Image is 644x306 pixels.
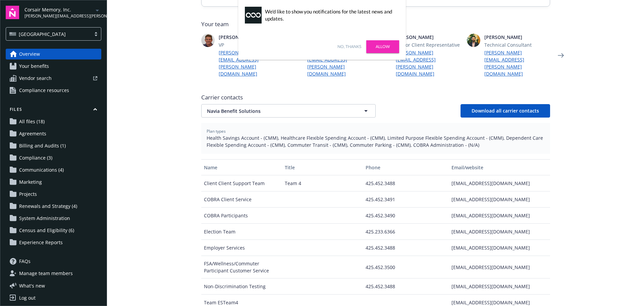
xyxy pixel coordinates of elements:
div: Client Client Support Team [201,175,282,191]
a: FAQs [6,256,101,267]
div: Name [204,164,279,171]
div: Non-Discrimination Testing [201,278,282,295]
a: Renewals and Strategy (4) [6,201,101,212]
a: Vendor search [6,73,101,84]
div: 425.452.3500 [363,256,449,278]
a: [PERSON_NAME][EMAIL_ADDRESS][PERSON_NAME][DOMAIN_NAME] [484,49,550,77]
span: What ' s new [19,282,45,289]
div: 425.452.3488 [363,240,449,256]
span: [GEOGRAPHIC_DATA] [19,31,66,38]
div: COBRA Client Service [201,191,282,208]
div: Team 4 [282,175,363,191]
span: All files (18) [19,116,45,127]
span: Compliance (3) [19,152,52,163]
span: Census and Eligibility (6) [19,225,74,236]
div: [EMAIL_ADDRESS][DOMAIN_NAME] [449,240,550,256]
div: Log out [19,293,36,303]
div: We'd like to show you notifications for the latest news and updates. [265,8,396,22]
a: Compliance (3) [6,152,101,163]
span: Corsair Memory, Inc. [24,6,93,13]
button: Download all carrier contacts [461,104,550,118]
div: Election Team [201,224,282,240]
span: [GEOGRAPHIC_DATA] [9,31,88,38]
a: [PERSON_NAME][EMAIL_ADDRESS][PERSON_NAME][DOMAIN_NAME] [396,49,462,77]
a: Compliance resources [6,85,101,96]
a: [PERSON_NAME][EMAIL_ADDRESS][PERSON_NAME][DOMAIN_NAME] [219,49,284,77]
a: Next [555,50,566,61]
span: Vendor search [19,73,52,84]
a: Marketing [6,177,101,187]
span: Billing and Audits (1) [19,140,66,151]
span: Overview [19,49,40,59]
div: 425.233.6366 [363,224,449,240]
button: Phone [363,159,449,175]
span: Carrier contacts [201,93,550,101]
span: Communications (4) [19,165,64,175]
a: No, thanks [337,44,361,50]
img: photo [201,34,215,47]
span: Download all carrier contacts [472,107,539,114]
span: Manage team members [19,268,73,279]
div: Email/website [451,164,547,171]
a: All files (18) [6,116,101,127]
a: Projects [6,189,101,200]
span: Plan types [207,128,545,134]
button: Title [282,159,363,175]
div: 425.452.3490 [363,208,449,224]
div: 425.452.3488 [363,278,449,295]
div: [EMAIL_ADDRESS][DOMAIN_NAME] [449,256,550,278]
span: Navia Benefit Solutions [207,107,346,115]
div: 425.452.3488 [363,175,449,191]
div: [EMAIL_ADDRESS][DOMAIN_NAME] [449,191,550,208]
span: VP [219,41,284,48]
button: Name [201,159,282,175]
a: Communications (4) [6,165,101,175]
a: Agreements [6,128,101,139]
div: Employer Services [201,240,282,256]
a: Census and Eligibility (6) [6,225,101,236]
div: Title [285,164,360,171]
a: [PERSON_NAME][EMAIL_ADDRESS][PERSON_NAME][DOMAIN_NAME] [307,49,373,77]
span: Projects [19,189,37,200]
button: Navia Benefit Solutions [201,104,376,118]
button: Corsair Memory, Inc.[PERSON_NAME][EMAIL_ADDRESS][PERSON_NAME][DOMAIN_NAME]arrowDropDown [24,6,101,19]
button: What's new [6,282,56,289]
a: System Administration [6,213,101,224]
a: Experience Reports [6,237,101,248]
a: arrowDropDown [93,6,101,14]
span: [PERSON_NAME] [484,34,550,41]
button: Files [6,106,101,115]
span: Senior Client Representative [396,41,462,48]
span: Renewals and Strategy (4) [19,201,77,212]
span: Your team [201,20,550,28]
a: Overview [6,49,101,59]
span: Your benefits [19,61,49,72]
div: [EMAIL_ADDRESS][DOMAIN_NAME] [449,208,550,224]
div: 425.452.3491 [363,191,449,208]
div: [EMAIL_ADDRESS][DOMAIN_NAME] [449,224,550,240]
span: Experience Reports [19,237,63,248]
a: Billing and Audits (1) [6,140,101,151]
span: [PERSON_NAME] [396,34,462,41]
div: Phone [366,164,446,171]
span: System Administration [19,213,70,224]
span: Technical Consultant [484,41,550,48]
span: Compliance resources [19,85,69,96]
span: Agreements [19,128,46,139]
span: Marketing [19,177,42,187]
a: Allow [366,40,399,53]
img: navigator-logo.svg [6,6,19,19]
div: [EMAIL_ADDRESS][DOMAIN_NAME] [449,278,550,295]
div: [EMAIL_ADDRESS][DOMAIN_NAME] [449,175,550,191]
span: [PERSON_NAME] [219,34,284,41]
span: FAQs [19,256,31,267]
div: COBRA Participants [201,208,282,224]
img: photo [467,34,480,47]
button: Email/website [449,159,550,175]
a: Your benefits [6,61,101,72]
span: [PERSON_NAME][EMAIL_ADDRESS][PERSON_NAME][DOMAIN_NAME] [24,13,93,19]
div: FSA/Wellness/Commuter Participant Customer Service [201,256,282,278]
a: Manage team members [6,268,101,279]
span: Health Savings Account - (CMM), Healthcare Flexible Spending Account - (CMM), Limited Purpose Fle... [207,134,545,148]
